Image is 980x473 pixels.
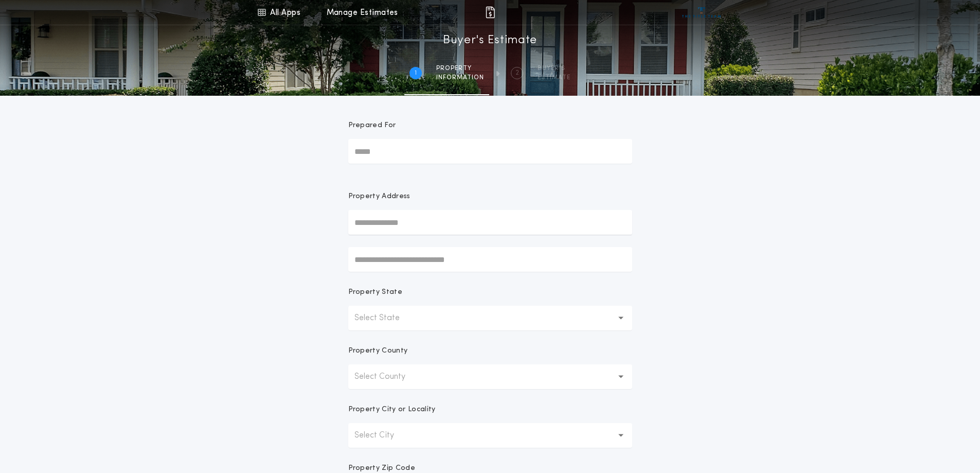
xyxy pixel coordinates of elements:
[348,405,436,415] p: Property City or Locality
[436,64,484,73] span: Property
[443,32,537,49] h1: Buyer's Estimate
[348,120,396,131] p: Prepared For
[348,423,632,448] button: Select City
[682,7,721,17] img: vs-icon
[538,64,571,73] span: BUYER'S
[415,69,417,77] h2: 1
[354,429,411,442] p: Select City
[354,312,416,324] p: Select State
[348,306,632,330] button: Select State
[484,6,496,19] img: img
[348,364,632,389] button: Select County
[515,69,519,77] h2: 2
[436,74,484,82] span: information
[348,346,408,356] p: Property County
[354,371,422,383] p: Select County
[538,74,571,82] span: ESTIMATE
[348,287,402,297] p: Property State
[348,191,632,202] p: Property Address
[348,139,632,164] input: Prepared For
